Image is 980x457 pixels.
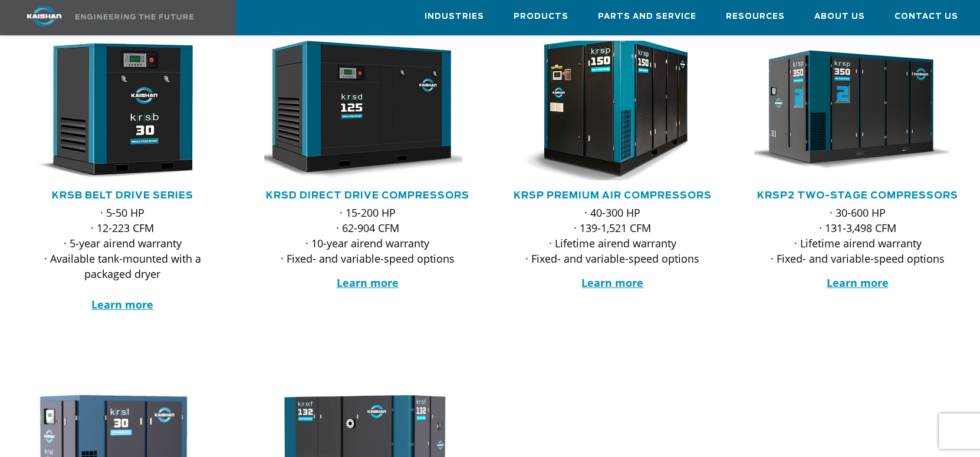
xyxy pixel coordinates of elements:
a: Learn more [827,276,889,290]
a: Learn more [91,297,153,312]
a: Industries [425,1,484,32]
p: · 30-600 HP · 131-3,498 CFM · Lifetime airend warranty · Fixed- and variable-speed options [754,205,962,266]
span: Resources [726,10,785,24]
a: About Us [814,1,865,32]
span: Industries [425,10,484,24]
a: Resources [726,1,785,32]
span: Contact Us [895,10,958,24]
a: Contact Us [895,1,958,32]
a: KRSP2 Two-Stage Compressors [757,191,958,200]
img: krsp150 [489,34,718,187]
img: krsd125 [255,41,463,180]
img: krsb30 [10,41,218,180]
a: KRSP Premium Air Compressors [514,191,712,200]
div: krsd125 [264,41,472,180]
a: KRSD Direct Drive Compressors [266,191,469,200]
span: About Us [814,10,865,24]
a: KRSB Belt Drive Series [52,191,193,200]
span: Products [514,10,568,24]
a: Learn more [581,276,643,290]
p: · 5-50 HP · 12-223 CFM · 5-year airend warranty · Available tank-mounted with a packaged dryer [19,205,226,312]
a: Products [514,1,568,32]
p: · 40-300 HP · 139-1,521 CFM · Lifetime airend warranty · Fixed- and variable-speed options [509,205,716,266]
span: Parts and Service [598,10,696,24]
div: krsp150 [509,41,716,180]
p: · 15-200 HP · 62-904 CFM · 10-year airend warranty · Fixed- and variable-speed options [264,205,472,266]
a: Learn more [337,276,399,290]
div: krsp350 [754,41,962,180]
a: Parts and Service [598,1,696,32]
img: Engineering the future [75,14,193,19]
div: krsb30 [19,41,226,180]
img: krsp350 [745,41,953,180]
